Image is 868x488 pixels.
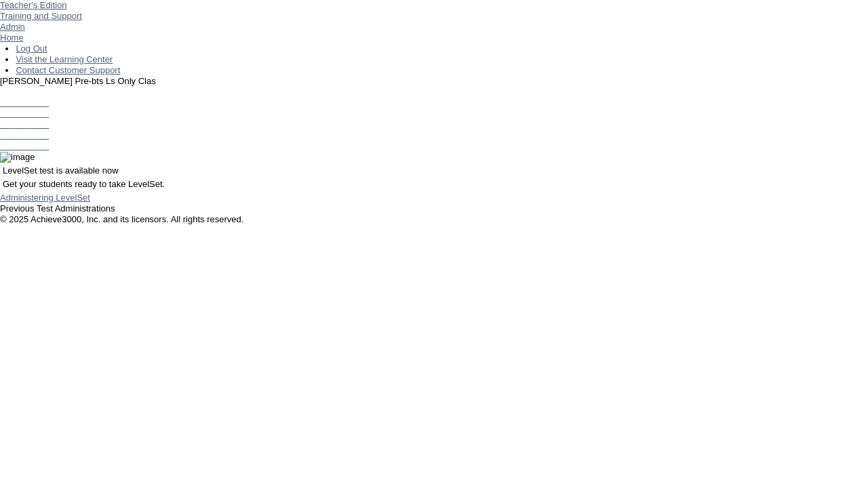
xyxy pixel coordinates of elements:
a: Contact Customer Support [16,65,120,75]
img: teacher_arrow_small.png [82,11,87,15]
a: Log Out [16,43,47,54]
p: Get your students ready to take LevelSet. [3,179,865,190]
a: Visit the Learning Center [16,54,113,64]
p: LevelSet test is available now [3,165,865,176]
